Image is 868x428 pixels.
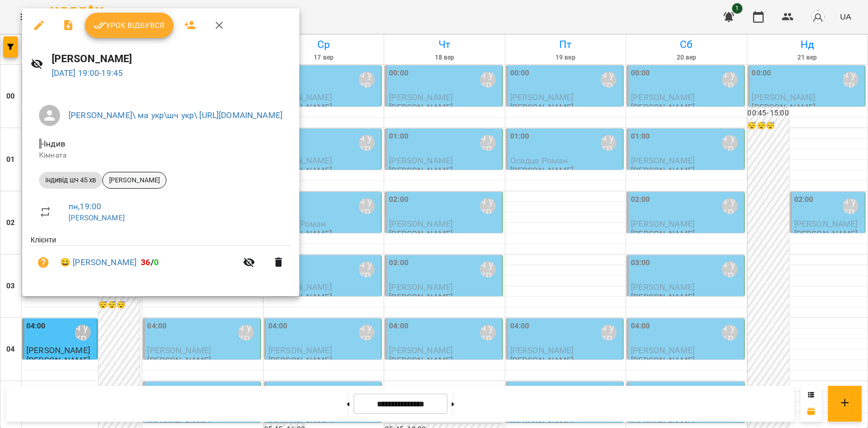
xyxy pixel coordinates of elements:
span: 0 [154,257,159,267]
span: - Індив [39,139,67,149]
a: 😀 [PERSON_NAME] [60,256,136,269]
b: / [141,257,159,267]
a: пн , 19:00 [69,201,101,211]
span: [PERSON_NAME] [103,176,166,185]
p: Кімната [39,150,282,161]
ul: Клієнти [31,235,291,284]
div: [PERSON_NAME] [102,172,167,189]
button: Урок відбувся [85,13,173,38]
a: [DATE] 19:00-19:45 [52,68,123,78]
span: Урок відбувся [93,19,165,32]
span: 36 [141,257,150,267]
span: індивід шч 45 хв [39,176,102,185]
h6: [PERSON_NAME] [52,51,291,67]
a: [PERSON_NAME] [69,213,125,222]
a: [PERSON_NAME]\ ма укр\шч укр\ [URL][DOMAIN_NAME] [69,110,282,120]
button: Візит ще не сплачено. Додати оплату? [31,250,56,275]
